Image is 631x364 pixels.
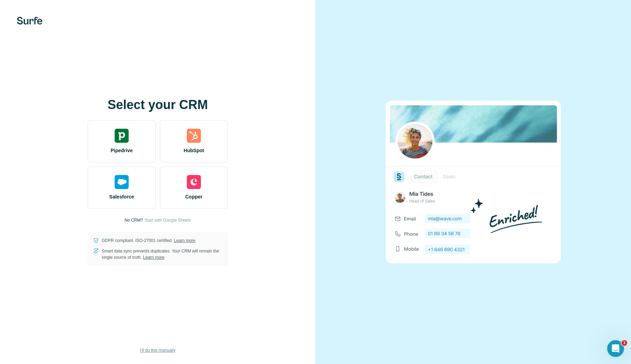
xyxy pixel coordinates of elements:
[115,175,129,189] img: salesforce's logo
[144,217,191,223] button: Start with Google Sheets
[102,237,195,244] p: GDPR compliant. ISO-27001 certified.
[124,217,143,223] p: No CRM?
[88,98,228,112] h1: Select your CRM
[102,248,222,261] p: Smart data sync prevents duplicates. Your CRM will remain the single source of truth.
[187,129,201,143] img: hubspot's logo
[17,17,42,25] img: Surfe's logo
[386,101,561,263] img: none image
[187,175,201,189] img: copper's logo
[140,347,175,353] span: I’ll do this manually
[174,238,195,243] a: Learn more
[143,255,164,260] a: Learn more
[622,340,627,346] span: 1
[184,147,204,154] span: HubSpot
[607,340,624,357] iframe: Intercom live chat
[109,193,134,200] span: Salesforce
[185,193,203,200] span: Copper
[115,129,129,143] img: pipedrive's logo
[135,345,180,356] button: I’ll do this manually
[110,147,133,154] span: Pipedrive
